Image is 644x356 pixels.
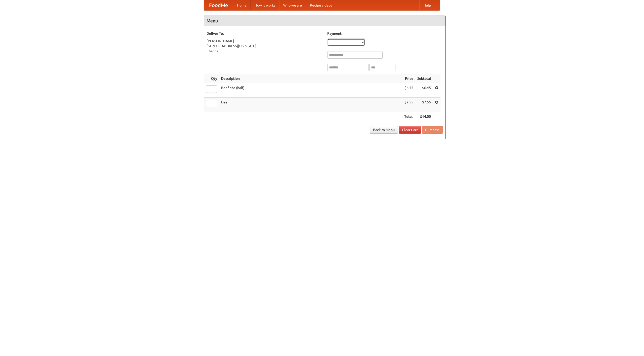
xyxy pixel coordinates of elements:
[279,0,306,10] a: Who we are
[251,0,279,10] a: How it works
[415,98,433,112] td: $7.55
[204,0,233,10] a: FoodMe
[233,0,251,10] a: Home
[422,126,443,134] button: Purchase
[207,49,219,53] a: Change
[402,98,415,112] td: $7.55
[207,38,322,44] div: [PERSON_NAME]
[370,126,398,134] a: Back to Menu
[415,112,433,121] th: $14.00
[415,83,433,98] td: $6.45
[402,83,415,98] td: $6.45
[402,74,415,83] th: Price
[327,31,443,36] h5: Payment:
[204,74,219,83] th: Qty
[207,44,322,49] div: [STREET_ADDRESS][US_STATE]
[415,74,433,83] th: Subtotal
[207,31,322,36] h5: Deliver To:
[402,112,415,121] th: Total:
[219,83,402,98] td: Beef ribs (half)
[219,74,402,83] th: Description
[204,16,446,26] h4: Menu
[399,126,421,134] a: Clear Cart
[419,0,435,10] a: Help
[306,0,336,10] a: Recipe videos
[219,98,402,112] td: Beer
